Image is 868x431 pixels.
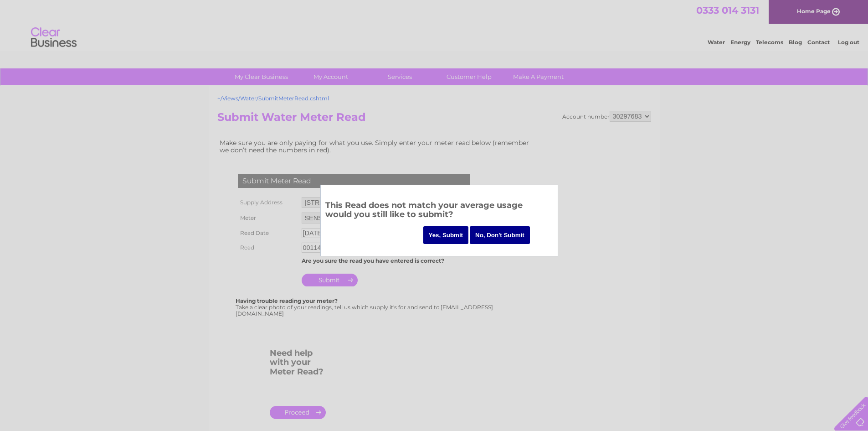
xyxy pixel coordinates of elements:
[325,199,553,224] h3: This Read does not match your average usage would you still like to submit?
[807,39,830,46] a: Contact
[470,226,530,244] input: No, Don't Submit
[708,39,725,46] a: Water
[756,39,783,46] a: Telecoms
[730,39,750,46] a: Energy
[219,5,650,44] div: Clear Business is a trading name of Verastar Limited (registered in [GEOGRAPHIC_DATA] No. 3667643...
[789,39,802,46] a: Blog
[838,39,859,46] a: Log out
[696,5,759,16] a: 0333 014 3131
[31,24,77,52] img: logo.png
[423,226,469,244] input: Yes, Submit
